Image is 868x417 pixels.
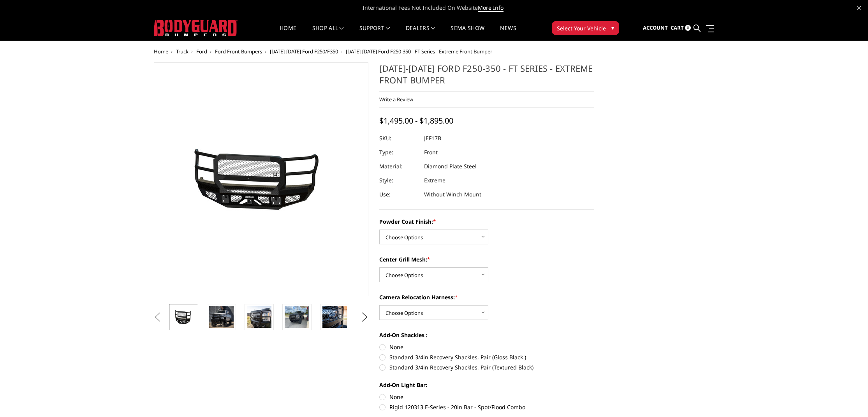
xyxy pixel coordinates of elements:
[671,24,684,31] span: Cart
[247,306,271,328] img: 2017-2022 Ford F250-350 - FT Series - Extreme Front Bumper
[379,363,594,371] label: Standard 3/4in Recovery Shackles, Pair (Textured Black)
[171,306,196,328] img: 2017-2022 Ford F250-350 - FT Series - Extreme Front Bumper
[424,187,481,201] dd: Without Winch Mount
[500,25,516,41] a: News
[285,306,309,328] img: 2017-2022 Ford F250-350 - FT Series - Extreme Front Bumper
[379,131,418,145] dt: SKU:
[451,25,484,41] a: SEMA Show
[685,25,691,31] span: 0
[643,24,668,31] span: Account
[406,25,435,41] a: Dealers
[379,96,413,103] a: Write a Review
[557,24,606,32] span: Select Your Vehicle
[346,48,492,55] span: [DATE]-[DATE] Ford F250-350 - FT Series - Extreme Front Bumper
[359,25,390,41] a: Support
[643,18,668,39] a: Account
[379,381,594,389] label: Add-On Light Bar:
[379,293,594,301] label: Camera Relocation Harness:
[379,403,594,411] label: Rigid 120313 E-Series - 20in Bar - Spot/Flood Combo
[176,48,188,55] a: Truck
[215,48,262,55] a: Ford Front Bumpers
[196,48,207,55] a: Ford
[424,145,438,159] dd: Front
[379,353,594,361] label: Standard 3/4in Recovery Shackles, Pair (Gloss Black )
[379,62,594,92] h1: [DATE]-[DATE] Ford F250-350 - FT Series - Extreme Front Bumper
[312,25,344,41] a: shop all
[209,306,234,328] img: 2017-2022 Ford F250-350 - FT Series - Extreme Front Bumper
[611,24,614,32] span: ▾
[379,393,594,401] label: None
[671,18,691,39] a: Cart 0
[379,145,418,159] dt: Type:
[379,255,594,263] label: Center Grill Mesh:
[280,25,296,41] a: Home
[379,331,594,339] label: Add-On Shackles :
[270,48,338,55] a: [DATE]-[DATE] Ford F250/F350
[152,311,164,323] button: Previous
[379,187,418,201] dt: Use:
[359,311,370,323] button: Next
[379,217,594,226] label: Powder Coat Finish:
[424,131,441,145] dd: JEF17B
[379,115,453,126] span: $1,495.00 - $1,895.00
[552,21,619,35] button: Select Your Vehicle
[424,159,477,173] dd: Diamond Plate Steel
[478,4,504,12] a: More Info
[154,48,168,55] a: Home
[154,62,369,296] a: 2017-2022 Ford F250-350 - FT Series - Extreme Front Bumper
[424,173,445,187] dd: Extreme
[322,306,347,328] img: 2017-2022 Ford F250-350 - FT Series - Extreme Front Bumper
[379,159,418,173] dt: Material:
[379,343,594,351] label: None
[379,173,418,187] dt: Style:
[154,20,238,36] img: BODYGUARD BUMPERS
